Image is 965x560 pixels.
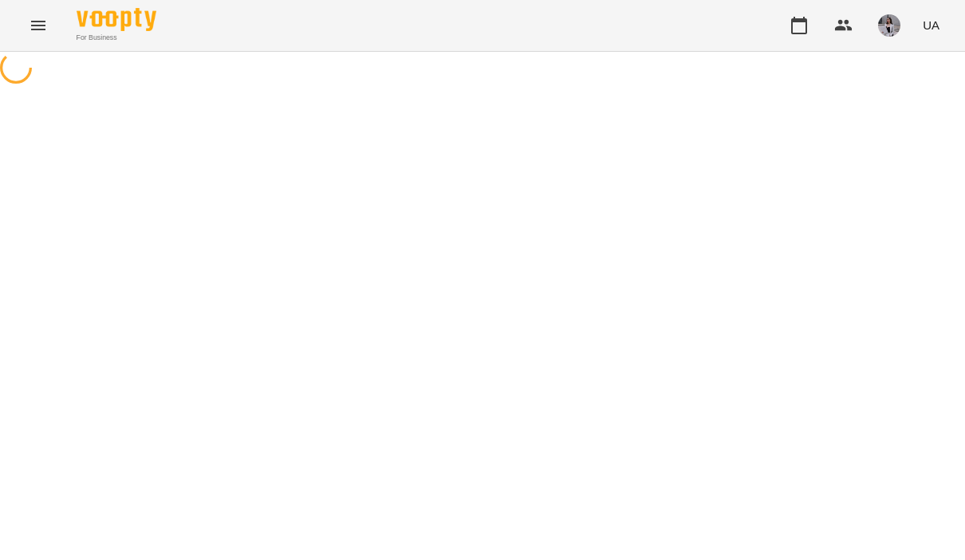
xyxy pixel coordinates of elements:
[77,8,156,31] img: Voopty Logo
[923,17,939,33] span: UA
[77,33,156,43] span: For Business
[878,14,900,37] img: 12244b902461e668c4e17ccafab93acf.png
[19,6,57,45] button: Menu
[916,10,946,40] button: UA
